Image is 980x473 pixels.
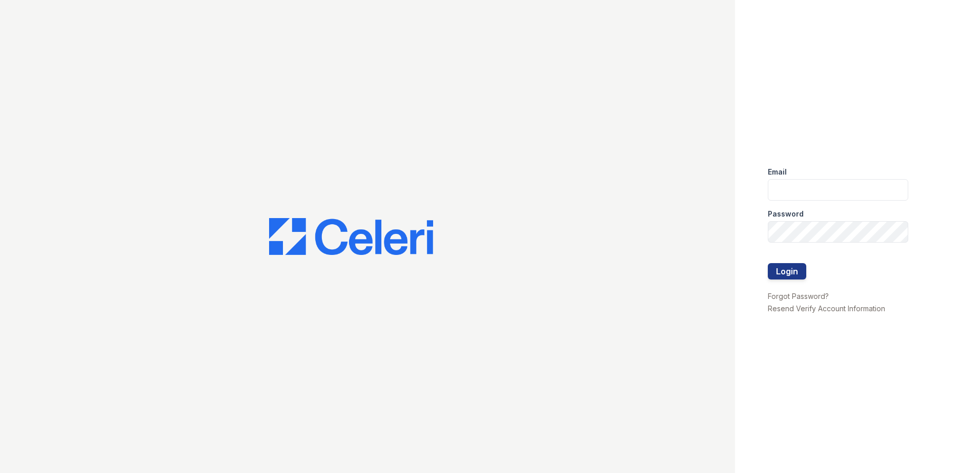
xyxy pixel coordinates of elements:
[768,304,885,313] a: Resend Verify Account Information
[768,167,787,177] label: Email
[768,292,829,300] a: Forgot Password?
[768,209,804,219] label: Password
[269,218,433,255] img: CE_Logo_Blue-a8612792a0a2168367f1c8372b55b34899dd931a85d93a1a3d3e32e68fde9ad4.png
[768,263,806,279] button: Login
